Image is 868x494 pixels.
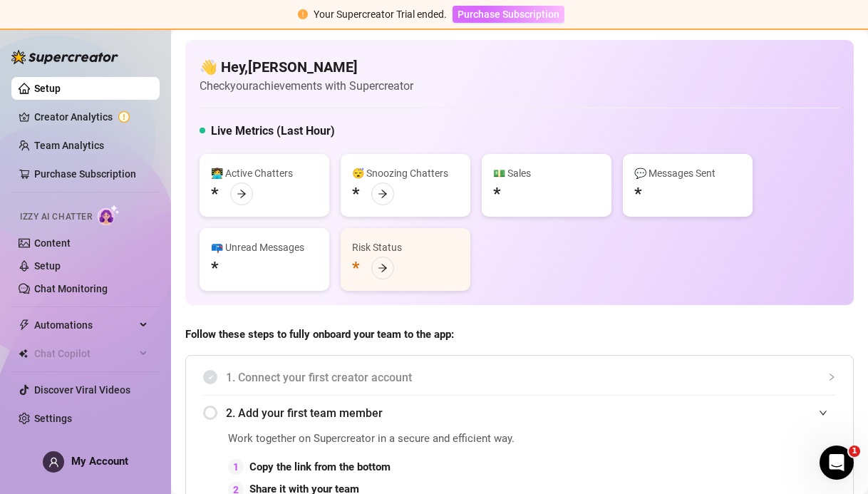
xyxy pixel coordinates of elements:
div: 1. Connect your first creator account [203,360,836,395]
div: 2. Add your first team member [203,396,836,431]
div: 📪 Unread Messages [211,240,318,255]
span: arrow-right [378,263,388,273]
div: 💵 Sales [493,165,600,181]
span: collapsed [827,373,836,381]
span: arrow-right [378,189,388,199]
span: thunderbolt [19,319,30,331]
div: Risk Status [352,240,459,255]
a: Setup [34,83,61,94]
h4: 👋 Hey, [PERSON_NAME] [200,57,413,77]
span: exclamation-circle [298,9,308,19]
img: logo-BBDzfeDw.svg [11,50,118,64]
strong: Follow these steps to fully onboard your team to the app: [185,328,454,341]
a: Setup [34,260,61,272]
div: 👩‍💻 Active Chatters [211,165,318,181]
span: 2. Add your first team member [226,404,836,422]
iframe: Intercom live chat [820,446,854,480]
span: 1. Connect your first creator account [226,369,836,386]
a: Creator Analytics exclamation-circle [34,106,148,128]
span: arrow-right [237,189,247,199]
span: 1 [849,446,860,457]
a: Content [34,237,71,249]
div: 💬 Messages Sent [634,165,741,181]
div: 1 [228,459,244,475]
span: Work together on Supercreator in a secure and efficient way. [228,431,557,448]
a: Discover Viral Videos [34,384,130,396]
article: Check your achievements with Supercreator [200,77,413,95]
span: expanded [819,408,827,417]
img: AI Chatter [98,205,120,225]
span: Automations [34,314,135,336]
span: Chat Copilot [34,342,135,365]
strong: Copy the link from the bottom [249,460,391,473]
div: 😴 Snoozing Chatters [352,165,459,181]
a: Team Analytics [34,140,104,151]
span: Purchase Subscription [458,9,559,20]
a: Settings [34,413,72,424]
span: Izzy AI Chatter [20,210,92,224]
span: Your Supercreator Trial ended. [314,9,447,20]
a: Chat Monitoring [34,283,108,294]
span: user [48,457,59,468]
a: Purchase Subscription [34,168,136,180]
span: My Account [71,455,128,468]
img: Chat Copilot [19,349,28,359]
button: Purchase Subscription [453,6,564,23]
a: Purchase Subscription [453,9,564,20]
h5: Live Metrics (Last Hour) [211,123,335,140]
